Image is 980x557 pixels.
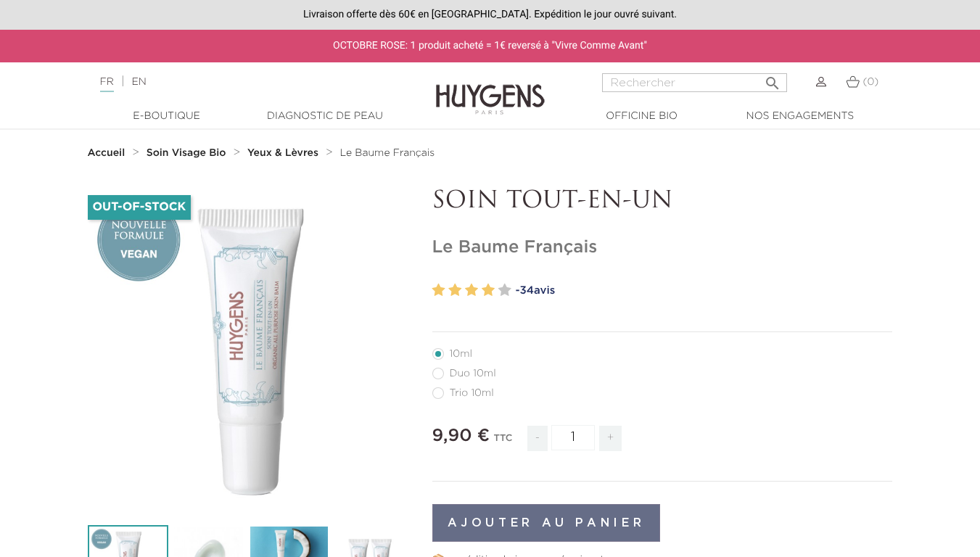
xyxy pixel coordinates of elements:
[88,147,128,159] a: Accueil
[482,280,495,301] label: 4
[94,109,239,124] a: E-Boutique
[339,147,435,159] a: Le Baume Français
[602,73,787,92] input: Rechercher
[448,280,461,301] label: 2
[569,109,715,124] a: Officine Bio
[432,280,445,301] label: 1
[759,69,786,88] button: 
[432,368,514,379] label: Duo 10ml
[432,504,661,542] button: Ajouter au panier
[432,188,893,215] p: SOIN TOUT-EN-UN
[131,77,146,87] a: EN
[527,426,548,451] span: -
[599,426,622,451] span: +
[147,148,226,158] strong: Soin Visage Bio
[728,109,873,124] a: Nos engagements
[519,285,534,296] span: 34
[100,77,114,92] a: FR
[247,147,322,159] a: Yeux & Lèvres
[498,280,511,301] label: 5
[247,148,318,158] strong: Yeux & Lèvres
[88,195,192,220] li: Out-of-Stock
[465,280,478,301] label: 3
[88,148,125,158] strong: Accueil
[862,77,878,87] span: (0)
[432,348,490,360] label: 10ml
[516,280,893,302] a: -34avis
[147,147,230,159] a: Soin Visage Bio
[339,148,435,158] span: Le Baume Français
[436,61,545,117] img: Huygens
[432,427,490,445] span: 9,90 €
[432,237,893,258] h1: Le Baume Français
[551,425,595,450] input: Quantité
[432,387,511,399] label: Trio 10ml
[764,70,781,88] i: 
[493,423,512,462] div: TTC
[93,73,398,91] div: |
[252,109,398,124] a: Diagnostic de peau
